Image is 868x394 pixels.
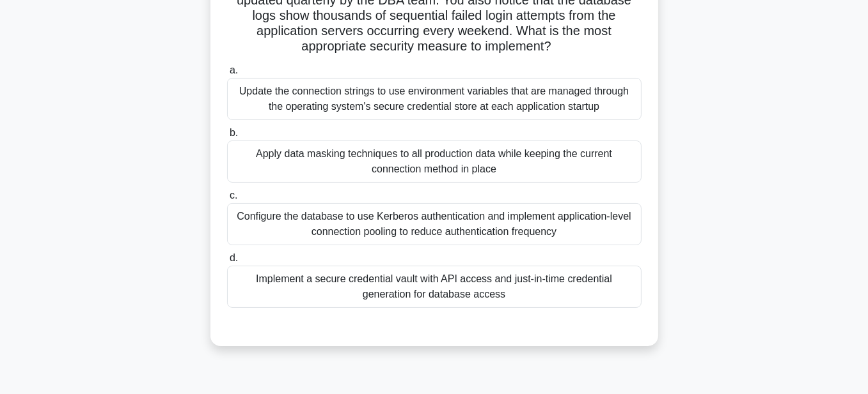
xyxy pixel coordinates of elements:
[227,266,642,308] div: Implement a secure credential vault with API access and just-in-time credential generation for da...
[230,190,237,201] span: c.
[230,64,238,75] span: a.
[227,140,642,183] div: Apply data masking techniques to all production data while keeping the current connection method ...
[230,127,238,138] span: b.
[230,252,238,263] span: d.
[227,203,642,245] div: Configure the database to use Kerberos authentication and implement application-level connection ...
[227,78,642,120] div: Update the connection strings to use environment variables that are managed through the operating...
